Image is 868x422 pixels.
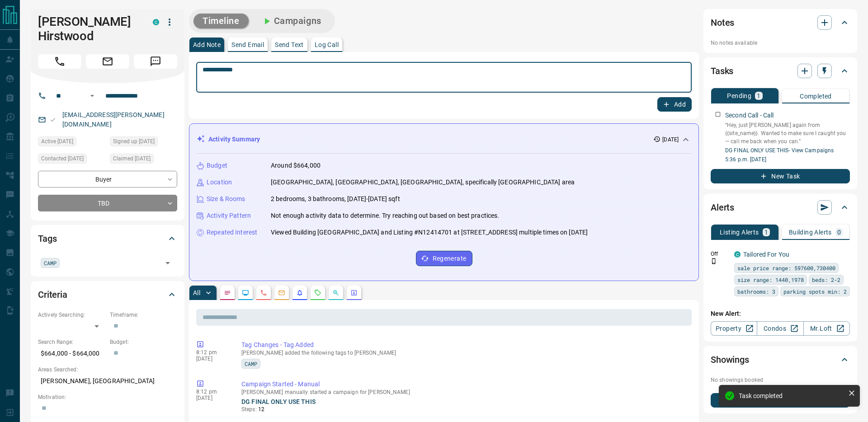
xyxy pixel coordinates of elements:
p: Listing Alerts [720,229,759,235]
span: Call [38,54,81,69]
p: 2 bedrooms, 3 bathrooms, [DATE]-[DATE] sqft [271,194,400,204]
div: Alerts [711,197,850,218]
button: Regenerate [416,251,472,266]
p: Motivation: [38,393,177,401]
button: Open [87,90,98,101]
span: 12 [258,406,264,413]
a: DG FINAL ONLY USE THIS- View Campaigns [725,147,834,154]
p: Add Note [193,42,221,48]
p: 8:12 pm [196,389,228,395]
div: Activity Summary[DATE] [197,131,691,148]
p: Log Call [315,42,339,48]
p: Send Email [231,42,264,48]
p: Activity Pattern [207,211,251,220]
span: bathrooms: 3 [737,287,775,296]
span: beds: 2-2 [812,275,840,284]
svg: Opportunities [332,289,340,296]
svg: Notes [224,289,231,296]
span: parking spots min: 2 [783,287,847,296]
span: Active [DATE] [41,137,73,146]
a: Property [711,321,757,336]
span: CAMP [44,258,57,267]
p: [PERSON_NAME], [GEOGRAPHIC_DATA] [38,374,177,389]
button: Add [657,97,692,112]
a: DG FINAL ONLY USE THIS [241,398,316,405]
p: Areas Searched: [38,366,177,374]
p: All [193,290,200,296]
p: [DATE] [196,356,228,362]
p: Steps: [241,405,688,413]
span: Signed up [DATE] [113,137,155,146]
p: [PERSON_NAME] manually started a campaign for [PERSON_NAME] [241,389,688,395]
svg: Requests [314,289,321,296]
p: Building Alerts [789,229,832,235]
button: Campaigns [252,14,330,28]
p: Second Call - Call [725,111,774,120]
p: Completed [800,93,832,99]
p: Timeframe: [110,311,177,319]
div: Tags [38,228,177,249]
a: Mr.Loft [803,321,850,336]
a: [EMAIL_ADDRESS][PERSON_NAME][DOMAIN_NAME] [62,111,165,128]
svg: Listing Alerts [296,289,303,296]
div: Criteria [38,284,177,305]
p: 5:36 p.m. [DATE] [725,155,850,164]
p: Viewed Building [GEOGRAPHIC_DATA] and Listing #N12414701 at [STREET_ADDRESS] multiple times on [D... [271,228,588,237]
a: Condos [757,321,803,336]
a: Tailored For You [743,251,789,258]
p: Search Range: [38,338,105,346]
p: Not enough activity data to determine. Try reaching out based on best practices. [271,211,500,220]
span: size range: 1440,1978 [737,275,804,284]
h2: Showings [711,352,749,367]
p: 8:12 pm [196,349,228,356]
div: Tasks [711,60,850,82]
p: Pending [727,93,751,99]
svg: Lead Browsing Activity [242,289,249,296]
p: No showings booked [711,376,850,384]
p: Tag Changes - Tag Added [241,340,688,350]
div: Task completed [739,392,844,399]
p: Location [207,178,232,187]
svg: Emails [278,289,285,296]
div: TBD [38,195,177,211]
h1: [PERSON_NAME] Hirstwood [38,14,139,43]
span: Claimed [DATE] [113,154,151,163]
span: Email [86,54,129,69]
svg: Push Notification Only [711,258,717,264]
div: Buyer [38,171,177,188]
span: Message [134,54,177,69]
div: Notes [711,12,850,33]
div: Mon Oct 06 2025 [110,154,177,166]
button: New Task [711,169,850,183]
div: Showings [711,349,850,370]
p: [PERSON_NAME] added the following tags to [PERSON_NAME] [241,350,688,356]
h2: Tasks [711,64,733,78]
p: Campaign Started - Manual [241,380,688,389]
button: New Showing [711,393,850,408]
h2: Tags [38,231,57,246]
div: Mon Oct 06 2025 [38,136,105,149]
p: Around $664,000 [271,161,321,170]
p: Repeated Interest [207,228,257,237]
svg: Calls [260,289,267,296]
p: Budget: [110,338,177,346]
p: $664,000 - $664,000 [38,346,105,361]
span: sale price range: 597600,730400 [737,263,835,272]
div: condos.ca [153,19,159,25]
div: Mon Oct 06 2025 [38,154,105,166]
p: 1 [764,229,768,235]
p: New Alert: [711,309,850,319]
p: Activity Summary [208,135,260,144]
p: Off [711,250,729,258]
button: Timeline [193,14,249,28]
div: condos.ca [734,251,741,258]
h2: Criteria [38,287,67,302]
p: [DATE] [196,395,228,401]
h2: Notes [711,15,734,30]
p: 0 [837,229,841,235]
p: No notes available [711,39,850,47]
p: Budget [207,161,227,170]
p: 1 [757,93,760,99]
button: Open [161,257,174,269]
p: Size & Rooms [207,194,245,204]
